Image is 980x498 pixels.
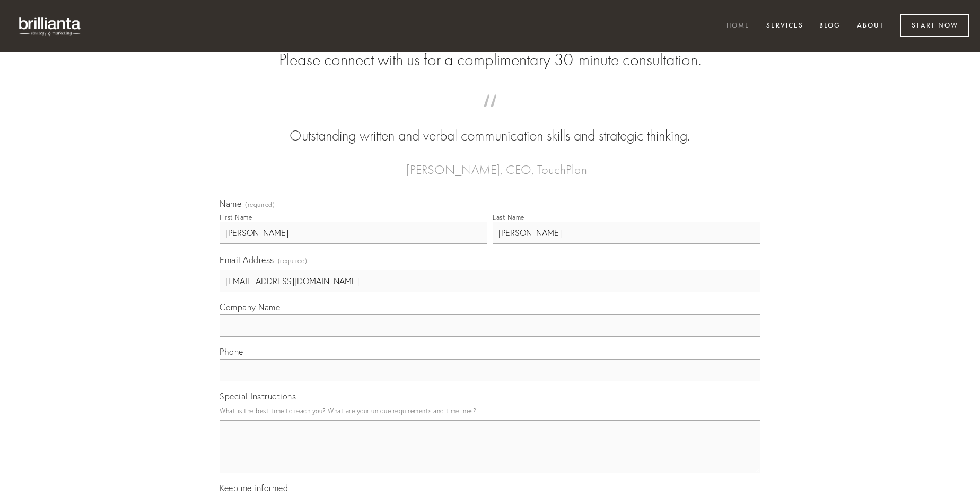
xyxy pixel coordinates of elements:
[900,14,969,37] a: Start Now
[812,18,847,35] a: Blog
[220,302,280,312] span: Company Name
[237,146,743,180] figcaption: — [PERSON_NAME], CEO, TouchPlan
[278,254,308,268] span: (required)
[220,198,241,209] span: Name
[850,18,891,35] a: About
[220,213,252,221] div: First Name
[237,105,743,146] blockquote: Outstanding written and verbal communication skills and strategic thinking.
[245,202,275,208] span: (required)
[220,483,288,493] span: Keep me informed
[720,18,757,35] a: Home
[220,346,243,357] span: Phone
[220,391,296,401] span: Special Instructions
[11,11,90,41] img: brillianta - research, strategy, marketing
[493,213,524,221] div: Last Name
[220,255,274,265] span: Email Address
[759,18,810,35] a: Services
[220,404,760,418] p: What is the best time to reach you? What are your unique requirements and timelines?
[237,105,743,126] span: “
[220,50,760,70] h2: Please connect with us for a complimentary 30-minute consultation.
